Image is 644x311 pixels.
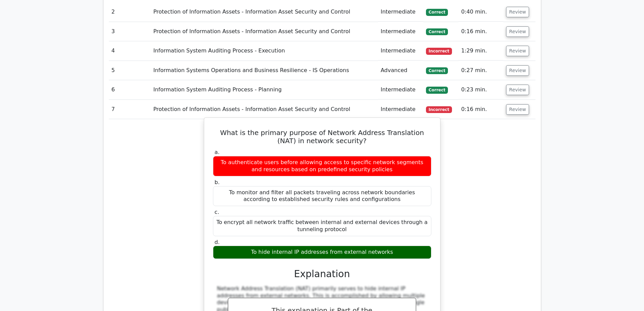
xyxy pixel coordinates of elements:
[426,9,448,16] span: Correct
[215,149,220,155] span: a.
[458,80,503,99] td: 0:23 min.
[150,61,378,80] td: Information Systems Operations and Business Resilience - IS Operations
[506,46,529,56] button: Review
[426,48,452,54] span: Incorrect
[213,186,431,206] div: To monitor and filter all packets traveling across network boundaries according to established se...
[458,41,503,61] td: 1:29 min.
[213,246,431,259] div: To hide internal IP addresses from external networks
[378,2,423,22] td: Intermediate
[215,239,220,245] span: d.
[150,80,378,99] td: Information System Auditing Process - Planning
[426,28,448,35] span: Correct
[458,22,503,41] td: 0:16 min.
[150,22,378,41] td: Protection of Information Assets - Information Asset Security and Control
[458,100,503,119] td: 0:16 min.
[426,106,452,113] span: Incorrect
[109,100,151,119] td: 7
[506,65,529,76] button: Review
[458,61,503,80] td: 0:27 min.
[378,41,423,61] td: Intermediate
[109,41,151,61] td: 4
[378,22,423,41] td: Intermediate
[213,216,431,236] div: To encrypt all network traffic between internal and external devices through a tunneling protocol
[109,61,151,80] td: 5
[506,85,529,95] button: Review
[426,67,448,74] span: Correct
[150,41,378,61] td: Information System Auditing Process - Execution
[109,2,151,22] td: 2
[215,179,220,185] span: b.
[150,2,378,22] td: Protection of Information Assets - Information Asset Security and Control
[378,100,423,119] td: Intermediate
[378,61,423,80] td: Advanced
[212,129,432,145] h5: What is the primary purpose of Network Address Translation (NAT) in network security?
[217,268,427,280] h3: Explanation
[215,209,219,215] span: c.
[506,26,529,37] button: Review
[109,80,151,99] td: 6
[150,100,378,119] td: Protection of Information Assets - Information Asset Security and Control
[213,156,431,176] div: To authenticate users before allowing access to specific network segments and resources based on ...
[378,80,423,99] td: Intermediate
[109,22,151,41] td: 3
[506,7,529,17] button: Review
[506,104,529,115] button: Review
[426,87,448,93] span: Correct
[458,2,503,22] td: 0:40 min.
